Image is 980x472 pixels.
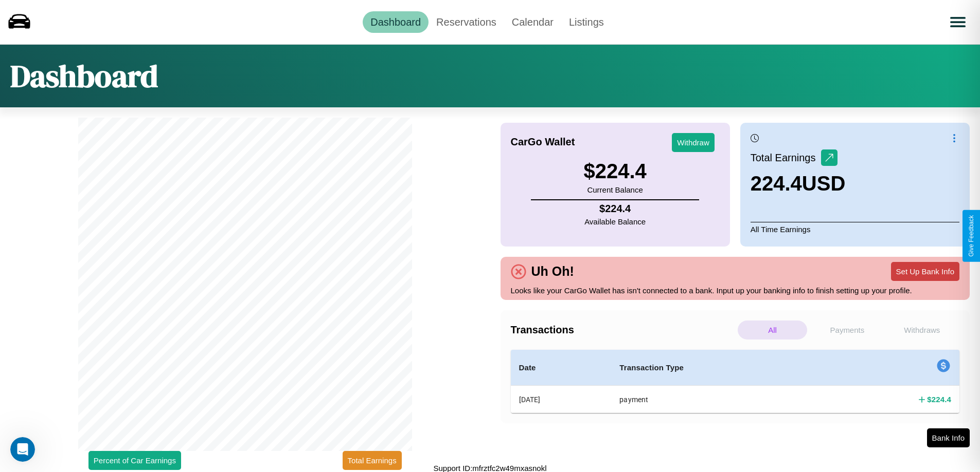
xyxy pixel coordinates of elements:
p: Payments [812,320,882,339]
button: Open menu [943,8,972,36]
a: Reservations [429,11,504,33]
h4: Transaction Type [619,362,816,374]
th: payment [611,386,825,413]
button: Withdraw [672,133,715,152]
h4: $ 224.4 [927,394,951,405]
h4: Date [519,362,603,374]
p: All [738,320,807,339]
h4: Transactions [511,324,735,336]
a: Calendar [504,11,561,33]
div: Give Feedback [968,215,975,257]
table: simple table [511,350,960,413]
button: Set Up Bank Info [891,262,959,281]
h4: CarGo Wallet [511,136,575,148]
p: Looks like your CarGo Wallet has isn't connected to a bank. Input up your banking info to finish ... [511,284,960,297]
th: [DATE] [511,386,612,413]
iframe: Intercom live chat [10,437,35,462]
h4: Uh Oh! [526,264,579,279]
h3: 224.4 USD [751,172,846,195]
h1: Dashboard [10,55,158,97]
button: Total Earnings [343,451,402,470]
a: Listings [561,11,612,33]
a: Dashboard [363,11,429,33]
p: Current Balance [583,183,646,197]
p: Total Earnings [751,148,821,167]
p: Available Balance [584,215,646,229]
button: Percent of Car Earnings [88,451,181,470]
button: Bank Info [927,428,970,447]
h3: $ 224.4 [583,160,646,183]
p: All Time Earnings [751,222,959,236]
p: Withdraws [887,320,957,339]
h4: $ 224.4 [584,203,646,215]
